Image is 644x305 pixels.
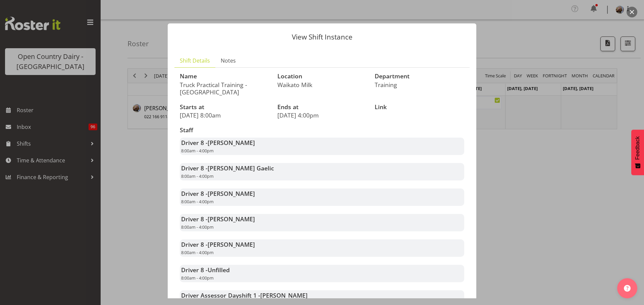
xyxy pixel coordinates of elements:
h3: Ends at [277,104,367,110]
span: 8:00am - 4:00pm [181,199,214,205]
strong: Driver 8 - [181,240,255,248]
p: [DATE] 4:00pm [277,111,367,119]
span: Shift Details [180,57,210,65]
h3: Starts at [180,104,269,110]
p: Waikato Milk [277,81,367,88]
h3: Department [375,73,464,80]
strong: Driver 8 - [181,189,255,198]
h3: Name [180,73,269,80]
span: [PERSON_NAME] [208,215,255,223]
span: Unfilled [208,266,230,274]
span: [PERSON_NAME] [208,139,255,147]
span: [PERSON_NAME] [260,291,308,299]
h3: Location [277,73,367,80]
strong: Driver 8 - [181,139,255,147]
strong: Driver Assessor Dayshift 1 - [181,291,308,299]
span: 8:00am - 4:00pm [181,173,214,179]
h3: Staff [180,127,464,134]
p: Training [375,81,464,88]
span: 8:00am - 4:00pm [181,148,214,154]
p: [DATE] 8:00am [180,111,269,119]
button: Feedback - Show survey [631,130,644,175]
span: [PERSON_NAME] [208,189,255,198]
span: Feedback [635,136,641,160]
p: View Shift Instance [174,33,470,41]
h3: Link [375,104,464,110]
span: 8:00am - 4:00pm [181,249,214,255]
span: 8:00am - 4:00pm [181,224,214,230]
strong: Driver 8 - [181,164,274,172]
strong: Driver 8 - [181,215,255,223]
span: Notes [221,57,236,65]
span: 8:00am - 4:00pm [181,275,214,281]
p: Truck Practical Training - [GEOGRAPHIC_DATA] [180,81,269,96]
span: [PERSON_NAME] Gaelic [208,164,274,172]
img: help-xxl-2.png [624,285,631,292]
strong: Driver 8 - [181,266,230,274]
span: [PERSON_NAME] [208,240,255,248]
